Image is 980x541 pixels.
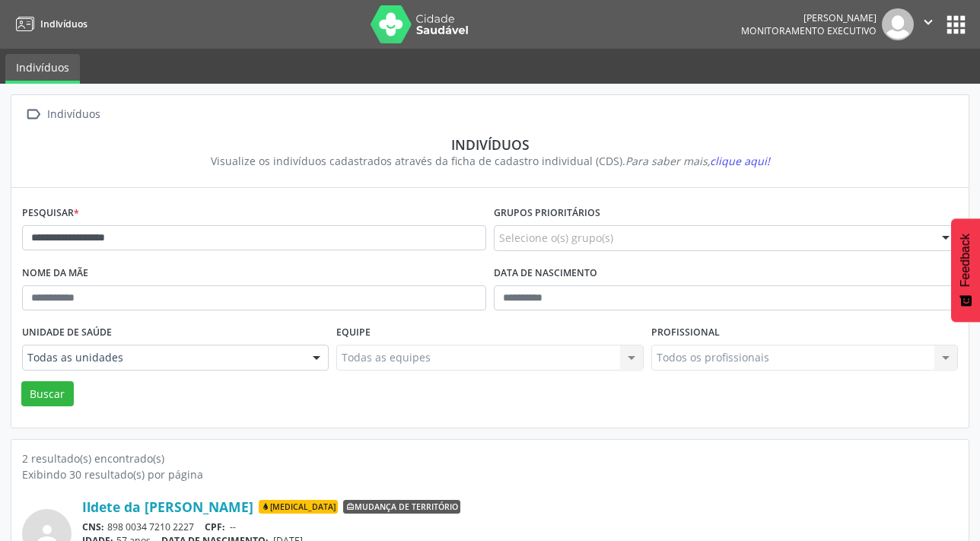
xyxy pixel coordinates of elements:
i:  [920,14,937,30]
span: Todas as unidades [27,350,297,365]
span: CNS: [82,520,104,533]
label: Data de nascimento [494,262,597,285]
button:  [914,8,943,40]
span: Monitoramento Executivo [741,24,877,37]
button: Buscar [21,381,74,407]
span: Feedback [959,234,972,287]
div: Visualize os indivíduos cadastrados através da ficha de cadastro individual (CDS). [33,153,947,169]
i: Para saber mais, [625,154,770,168]
a:  Indivíduos [22,103,103,126]
label: Profissional [651,321,720,345]
label: Pesquisar [22,202,79,225]
div: Exibindo 30 resultado(s) por página [22,466,958,482]
div: [PERSON_NAME] [741,11,877,24]
span: -- [230,520,236,533]
button: apps [943,11,969,38]
a: Ildete da [PERSON_NAME] [82,498,253,515]
img: img [882,8,914,40]
div: 898 0034 7210 2227 [82,520,958,533]
div: Indivíduos [33,136,947,153]
span: Indivíduos [40,18,87,30]
a: Indivíduos [11,11,87,37]
span: Mudança de território [343,500,460,514]
label: Equipe [336,321,371,345]
div: 2 resultado(s) encontrado(s) [22,450,958,466]
i:  [22,103,44,126]
label: Nome da mãe [22,262,88,285]
button: Feedback - Mostrar pesquisa [951,218,980,322]
label: Grupos prioritários [494,202,600,225]
span: Selecione o(s) grupo(s) [499,230,613,246]
div: Indivíduos [44,103,103,126]
label: Unidade de saúde [22,321,112,345]
span: clique aqui! [710,154,770,168]
a: Indivíduos [5,54,80,84]
span: [MEDICAL_DATA] [259,500,338,514]
span: CPF: [205,520,225,533]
